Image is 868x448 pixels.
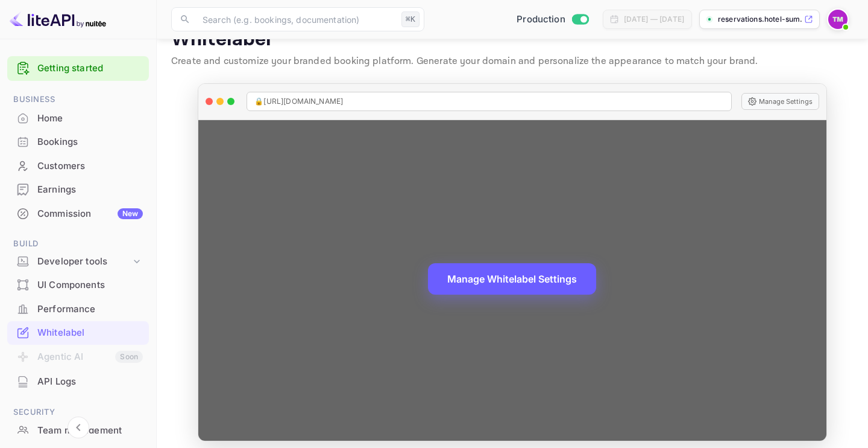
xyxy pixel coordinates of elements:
a: Earnings [7,178,149,200]
div: Developer tools [37,255,131,269]
div: Getting started [7,56,149,81]
div: UI Components [7,274,149,297]
div: Customers [7,155,149,178]
div: [DATE] — [DATE] [624,14,684,25]
span: Build [7,237,149,251]
a: Getting started [37,62,143,75]
button: Manage Whitelabel Settings [428,263,596,295]
button: Manage Settings [741,93,819,110]
div: Bookings [37,135,143,149]
div: Whitelabel [7,321,149,345]
a: CommissionNew [7,202,149,225]
p: Create and customize your branded booking platform. Generate your domain and personalize the appe... [171,54,854,69]
a: UI Components [7,274,149,296]
div: Team management [7,419,149,443]
a: API Logs [7,370,149,392]
div: Developer tools [7,251,149,272]
div: API Logs [37,375,143,389]
div: Home [7,107,149,130]
button: Collapse navigation [68,417,89,438]
div: Whitelabel [37,326,143,340]
p: Whitelabel [171,28,854,52]
input: Search (e.g. bookings, documentation) [195,7,397,31]
div: ⌘K [401,11,420,27]
a: Whitelabel [7,321,149,344]
div: Earnings [7,178,149,202]
a: Bookings [7,130,149,153]
span: 🔒 [URL][DOMAIN_NAME] [254,96,343,107]
p: reservations.hotel-sum... [718,14,802,25]
div: UI Components [37,278,143,292]
span: Business [7,93,149,106]
div: Customers [37,159,143,173]
span: Security [7,406,149,419]
div: Team management [37,424,143,438]
div: API Logs [7,370,149,394]
div: Bookings [7,130,149,154]
a: Customers [7,155,149,177]
a: Team management [7,419,149,441]
div: Performance [37,302,143,316]
img: LiteAPI logo [10,10,106,29]
div: Earnings [37,183,143,197]
div: Switch to Sandbox mode [512,13,593,27]
div: CommissionNew [7,202,149,226]
a: Home [7,107,149,129]
img: Taisser Moustafa [828,10,848,29]
span: Production [517,13,565,27]
div: Performance [7,298,149,321]
div: New [118,208,143,219]
div: Commission [37,207,143,221]
a: Performance [7,298,149,320]
div: Home [37,112,143,126]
